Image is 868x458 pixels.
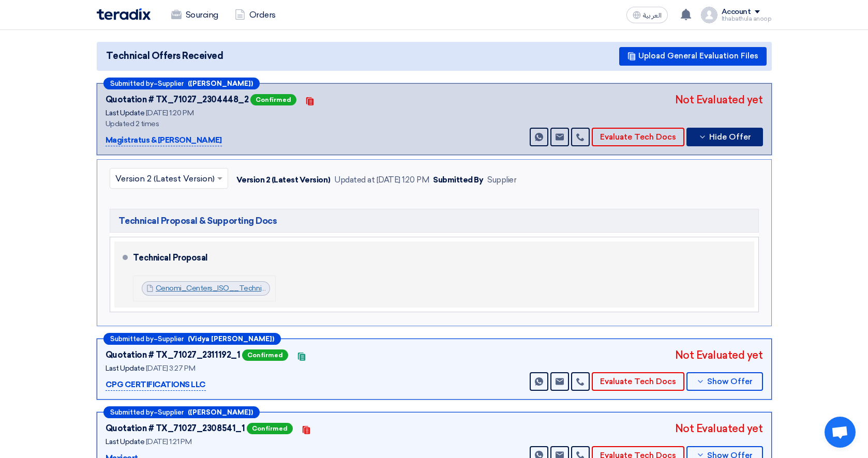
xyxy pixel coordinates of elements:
span: Confirmed [242,349,288,361]
span: Submitted by [110,409,154,416]
span: [DATE] 1:21 PM [146,437,191,446]
span: Submitted by [110,335,154,342]
div: Not Evaluated yet [675,421,763,436]
span: Technical Proposal & Supporting Docs [118,215,277,227]
div: Submitted By [433,174,483,186]
span: Confirmed [247,423,293,434]
b: ([PERSON_NAME]) [188,80,253,87]
span: Technical Offers Received [106,49,223,63]
b: (Vidya [PERSON_NAME]) [188,335,274,342]
span: Show Offer [707,378,753,386]
b: ([PERSON_NAME]) [188,409,253,416]
span: Supplier [158,80,184,87]
span: العربية [643,12,662,19]
p: CPG CERTIFICATIONS LLC [106,379,206,391]
a: Orders [227,4,284,26]
span: Last Update [106,109,145,117]
a: Open chat [825,417,856,448]
img: profile_test.png [701,7,717,23]
span: Confirmed [250,94,296,105]
div: – [103,333,281,345]
div: Quotation # TX_71027_2311192_1 [106,349,241,361]
div: Updated at [DATE] 1:20 PM [334,174,429,186]
div: Quotation # TX_71027_2304448_2 [106,94,249,106]
a: Sourcing [163,4,227,26]
div: Version 2 (Latest Version) [236,174,331,186]
span: Hide Offer [709,133,751,141]
span: Last Update [106,364,145,373]
span: Submitted by [110,80,154,87]
button: العربية [626,7,668,23]
div: Not Evaluated yet [675,92,763,108]
button: Hide Offer [686,128,763,146]
span: Supplier [158,409,184,416]
button: Show Offer [686,372,763,391]
p: Magistratus & [PERSON_NAME] [106,134,222,147]
span: [DATE] 3:27 PM [146,364,195,373]
div: Updated 2 times [106,118,364,129]
button: Evaluate Tech Docs [592,372,684,391]
span: Supplier [158,335,184,342]
div: Quotation # TX_71027_2308541_1 [106,422,245,435]
span: Last Update [106,437,145,446]
div: Not Evaluated yet [675,347,763,363]
div: Account [722,8,751,17]
button: Upload General Evaluation Files [619,47,767,66]
button: Evaluate Tech Docs [592,128,684,146]
div: Supplier [487,174,516,186]
div: – [103,78,260,89]
img: Teradix logo [97,8,151,20]
a: Cenomi_Centers_ISO__Technical_Proposal__1756030838297.pdf [156,284,379,293]
span: [DATE] 1:20 PM [146,109,193,117]
div: Ithabathula anoop [722,16,772,22]
div: Technical Proposal [133,246,742,270]
div: – [103,406,260,418]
